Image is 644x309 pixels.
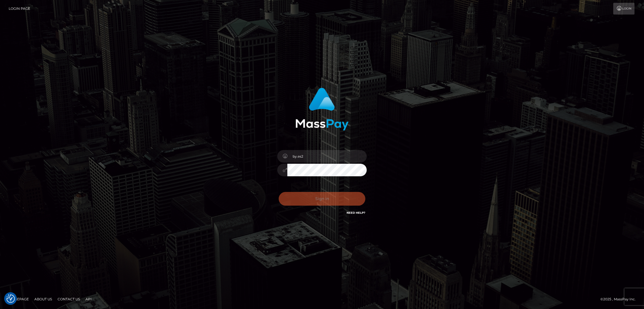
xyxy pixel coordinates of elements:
a: Login Page [9,3,30,15]
img: MassPay Login [295,88,349,130]
a: Login [613,3,634,15]
a: Homepage [6,295,31,303]
a: Need Help? [347,211,365,215]
button: Consent Preferences [6,294,15,303]
div: © 2025 , MassPay Inc. [600,296,640,302]
a: API [83,295,94,303]
input: Username... [287,150,367,163]
a: About Us [32,295,54,303]
a: Contact Us [55,295,82,303]
img: Revisit consent button [6,294,15,303]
